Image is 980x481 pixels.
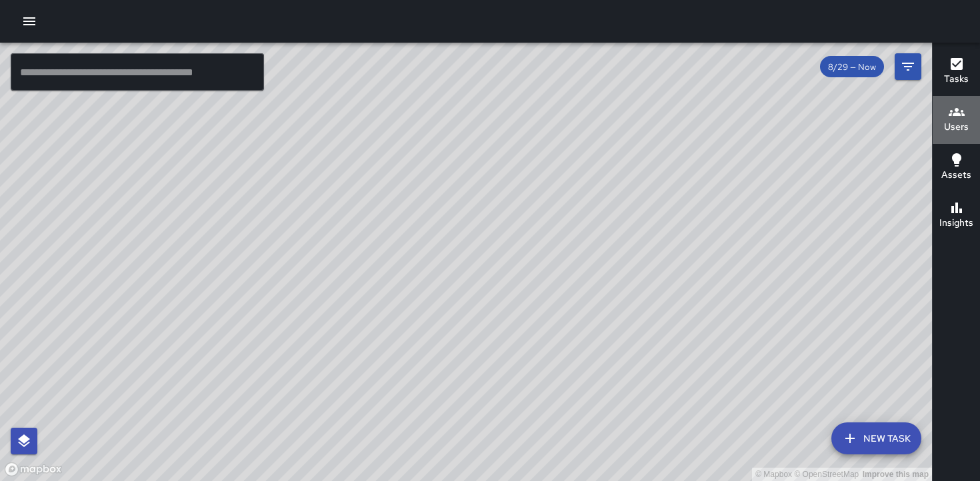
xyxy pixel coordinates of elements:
button: Insights [933,192,980,240]
h6: Insights [939,216,973,231]
button: Users [933,96,980,144]
button: Tasks [933,48,980,96]
h6: Users [944,120,969,135]
span: 8/29 — Now [820,61,884,73]
h6: Tasks [944,72,969,87]
button: Assets [933,144,980,192]
h6: Assets [941,168,971,183]
button: New Task [831,422,921,454]
button: Filters [895,53,921,80]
